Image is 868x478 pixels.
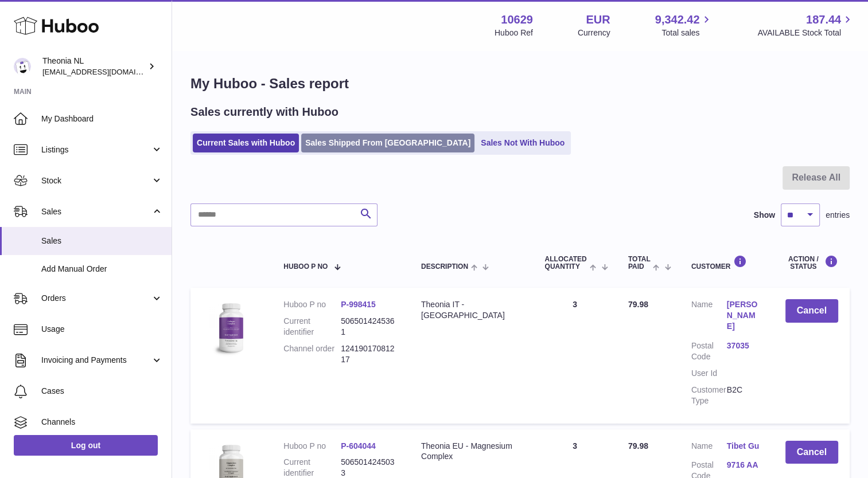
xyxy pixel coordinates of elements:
[421,263,468,271] span: Description
[661,28,713,38] span: Total sales
[495,28,533,38] div: Huboo Ref
[283,299,341,310] dt: Huboo P no
[341,316,398,338] dd: 5065014245361
[727,299,762,332] a: [PERSON_NAME]
[754,210,775,221] label: Show
[283,343,341,365] dt: Channel order
[806,12,841,28] span: 187.44
[41,417,163,428] span: Channels
[727,441,762,452] a: Tibet Gu
[727,340,762,351] a: 37035
[757,28,854,38] span: AVAILABLE Stock Total
[41,236,163,246] span: Sales
[691,368,727,379] dt: User Id
[41,355,151,366] span: Invoicing and Payments
[785,255,839,271] div: Action / Status
[655,12,713,38] a: 9,342.42 Total sales
[691,385,727,406] dt: Customer Type
[501,12,533,28] strong: 10629
[628,256,651,271] span: Total paid
[301,134,474,152] a: Sales Shipped From [GEOGRAPHIC_DATA]
[14,435,158,456] a: Log out
[42,56,146,77] div: Theonia NL
[41,113,163,124] span: My Dashboard
[190,75,850,93] h1: My Huboo - Sales report
[785,441,839,464] button: Cancel
[202,299,259,356] img: 106291725893008.jpg
[533,288,616,423] td: 3
[41,175,151,186] span: Stock
[655,12,700,28] span: 9,342.42
[691,299,727,335] dt: Name
[691,441,727,455] dt: Name
[14,58,31,75] img: info@wholesomegoods.eu
[727,385,762,406] dd: B2C
[341,441,376,450] a: P-604044
[691,340,727,362] dt: Postal Code
[727,460,762,471] a: 9716 AA
[190,104,338,120] h2: Sales currently with Huboo
[41,144,151,155] span: Listings
[41,264,163,275] span: Add Manual Order
[691,255,762,271] div: Customer
[826,210,850,221] span: entries
[477,134,569,152] a: Sales Not With Huboo
[628,441,648,450] span: 79.98
[41,293,151,304] span: Orders
[785,299,839,323] button: Cancel
[421,441,522,463] div: Theonia EU - Magnesium Complex
[42,67,169,76] span: [EMAIL_ADDRESS][DOMAIN_NAME]
[421,299,522,321] div: Theonia IT - [GEOGRAPHIC_DATA]
[757,12,854,38] a: 187.44 AVAILABLE Stock Total
[341,343,398,365] dd: 12419017081217
[283,263,328,271] span: Huboo P no
[586,12,610,28] strong: EUR
[628,300,648,309] span: 79.98
[193,134,299,152] a: Current Sales with Huboo
[578,28,610,38] div: Currency
[341,300,376,309] a: P-998415
[283,441,341,452] dt: Huboo P no
[41,324,163,335] span: Usage
[283,316,341,338] dt: Current identifier
[41,206,151,217] span: Sales
[544,256,587,271] span: ALLOCATED Quantity
[41,386,163,397] span: Cases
